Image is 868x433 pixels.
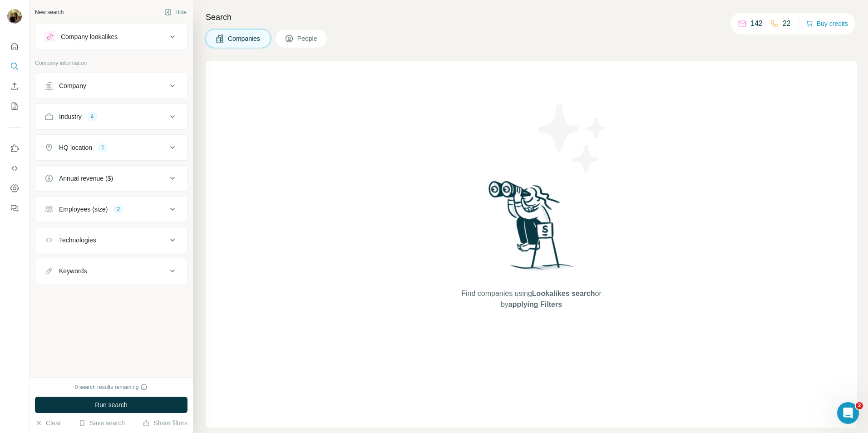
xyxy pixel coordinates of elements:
button: Technologies [35,229,187,251]
button: Clear [35,418,61,428]
h4: Search [206,11,857,24]
button: Run search [35,397,187,413]
div: Technologies [59,236,96,245]
img: Surfe Illustration - Woman searching with binoculars [484,178,579,280]
span: Companies [228,34,261,43]
button: Dashboard [7,180,22,197]
div: Industry [59,112,82,121]
div: HQ location [59,143,92,152]
div: Company lookalikes [61,32,118,41]
span: People [297,34,318,43]
button: Employees (size)2 [35,198,187,220]
span: Find companies using or by [459,288,604,310]
div: Company [59,81,86,90]
iframe: Intercom live chat [837,402,859,424]
p: 142 [750,18,763,29]
button: Use Surfe on LinkedIn [7,140,22,157]
button: Annual revenue ($) [35,167,187,189]
button: Share filters [143,418,187,428]
button: Buy credits [806,17,848,30]
button: Industry4 [35,106,187,128]
div: Keywords [59,266,87,276]
p: Company information [35,59,187,67]
button: Company [35,75,187,97]
span: Run search [95,400,128,409]
p: 22 [783,18,791,29]
div: 1 [98,143,108,152]
span: applying Filters [508,300,562,308]
img: Avatar [7,9,22,24]
img: Surfe Illustration - Stars [532,97,613,179]
div: 4 [87,113,98,121]
div: New search [35,8,64,16]
button: My lists [7,98,22,114]
button: Quick start [7,38,22,54]
button: Keywords [35,260,187,282]
button: Feedback [7,200,22,216]
button: Hide [158,5,193,19]
button: Save search [79,418,125,428]
div: 0 search results remaining [75,383,148,391]
span: Lookalikes search [532,290,595,297]
div: Employees (size) [59,205,108,214]
div: Annual revenue ($) [59,174,113,183]
button: HQ location1 [35,137,187,158]
button: Use Surfe API [7,160,22,177]
span: 2 [856,402,863,409]
button: Enrich CSV [7,78,22,94]
div: 2 [113,205,123,213]
button: Search [7,58,22,74]
button: Company lookalikes [35,26,187,48]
